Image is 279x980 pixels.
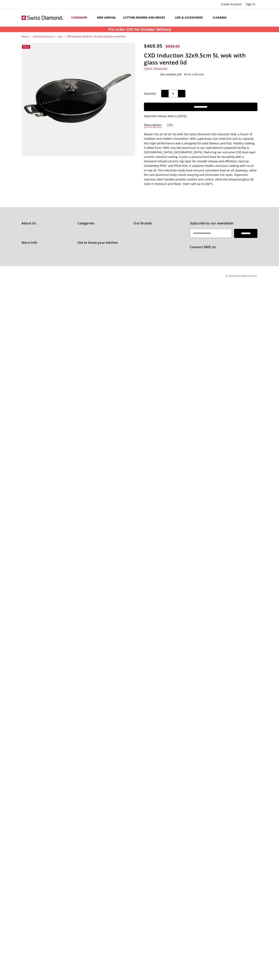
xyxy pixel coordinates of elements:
span: Sale [23,45,29,48]
label: Quantity: [144,91,156,96]
img: CXD Induction 32x9.5cm 5L wok with glass vented lid [22,43,135,156]
strong: Pre order CXD for October delivery [108,27,171,32]
h1: CXD Induction 32x9.5cm 5L wok with glass vented lid [144,52,257,66]
a: Create Account [219,1,244,7]
a: Lids & Accessories [171,9,209,27]
span: $939.95 [166,44,180,49]
p: Expected release date is [DATE] [144,114,257,118]
a: Cookware [68,9,94,27]
a: Cutting boards and knives [120,9,171,27]
a: New arrival [94,9,120,27]
a: Write a Review [184,73,204,76]
h5: Our Brands [134,221,185,226]
span: (No reviews yet) [160,73,182,76]
a: Sign In [244,1,257,7]
h5: More Info [22,240,73,245]
p: © 2025 Swiss Diamond AU. [226,274,257,278]
a: Description [144,123,162,128]
h5: About Us [22,221,73,226]
a: Home [22,35,28,38]
a: Lids & Accessories [33,35,54,38]
h5: Get to know your kitchen [78,240,129,245]
p: Master the art of stir-fry with the Swiss Diamond CXD Induction Wok, a fusion of tradition and mo... [144,132,257,186]
span: $469.95 [144,43,162,49]
h5: Categories [78,221,129,226]
img: Free Shipping On Every Order [22,9,63,26]
img: CXD Induction 32x9.5cm 5L wok with glass vented lid [34,158,34,159]
h5: Subscribe to our newsletter [190,221,257,226]
a: Clearance [209,9,235,27]
h5: Connect With Us [190,245,257,250]
a: Info [167,123,173,128]
a: Swiss Diamond [144,67,167,71]
a: CXD Induction 32x9.5cm 5L wok with glass vented lid [67,35,125,38]
a: Lids [58,35,62,38]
